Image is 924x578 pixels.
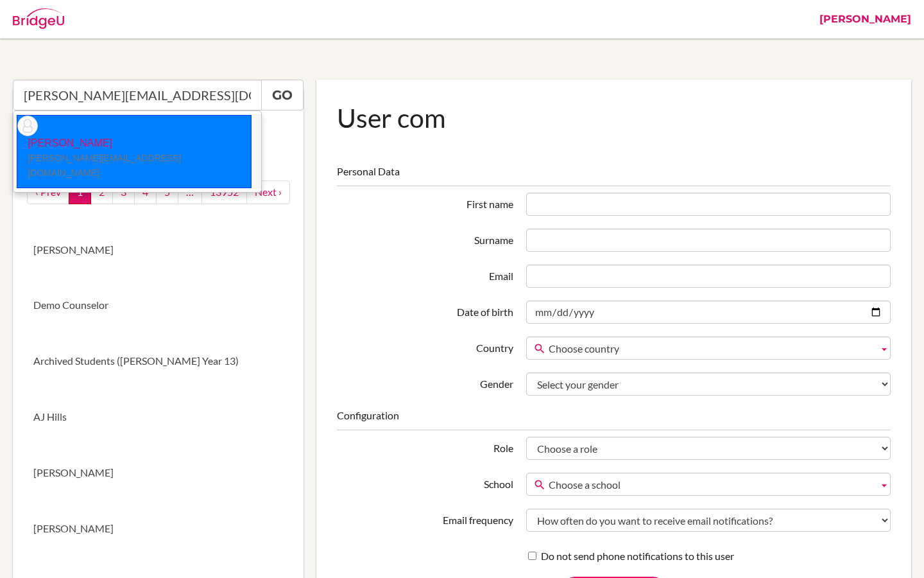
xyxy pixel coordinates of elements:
[549,473,873,496] span: Choose a school
[330,337,519,356] label: Country
[13,277,304,333] a: Demo Counselor
[13,389,304,445] a: AJ Hills
[337,164,891,186] legend: Personal Data
[13,8,64,29] img: Bridge-U
[246,180,290,204] a: next
[17,136,251,180] p: [PERSON_NAME]
[337,100,891,136] h1: User com
[330,509,519,528] label: Email frequency
[330,265,519,284] label: Email
[13,445,304,501] a: [PERSON_NAME]
[13,80,262,110] input: Quicksearch user
[528,552,536,560] input: Do not send phone notifications to this user
[17,116,38,136] img: thumb_default-9baad8e6c595f6d87dbccf3bc005204999cb094ff98a76d4c88bb8097aa52fd3.png
[13,501,304,557] a: [PERSON_NAME]
[330,301,519,320] label: Date of birth
[549,337,873,360] span: Choose country
[28,153,181,178] small: [PERSON_NAME][EMAIL_ADDRESS][DOMAIN_NAME]
[528,549,734,564] label: Do not send phone notifications to this user
[261,80,304,110] a: Go
[13,222,304,278] a: [PERSON_NAME]
[13,333,304,389] a: Archived Students ([PERSON_NAME] Year 13)
[13,110,304,166] a: New User
[330,229,519,248] label: Surname
[330,437,519,456] label: Role
[330,193,519,212] label: First name
[330,473,519,492] label: School
[330,372,519,392] label: Gender
[337,408,891,430] legend: Configuration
